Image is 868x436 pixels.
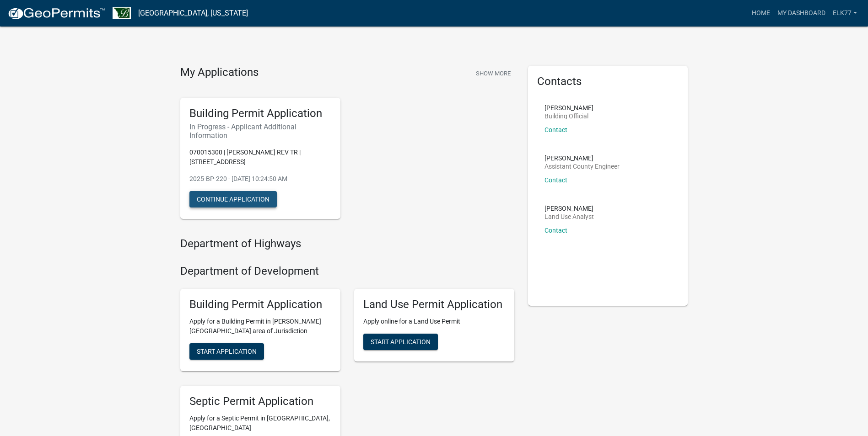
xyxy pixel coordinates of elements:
[545,163,620,170] p: Assistant County Engineer
[189,122,331,140] h6: In Progress - Applicant Additional Information
[537,75,679,88] h5: Contacts
[363,298,505,311] h5: Land Use Permit Application
[545,113,593,119] p: Building Official
[189,395,331,408] h5: Septic Permit Application
[180,237,514,250] h4: Department of Highways
[113,7,131,19] img: Benton County, Minnesota
[545,155,620,161] p: [PERSON_NAME]
[189,317,331,336] p: Apply for a Building Permit in [PERSON_NAME][GEOGRAPHIC_DATA] area of Jurisdiction
[189,191,277,207] button: Continue Application
[545,227,567,234] a: Contact
[363,317,505,326] p: Apply online for a Land Use Permit
[180,265,514,278] h4: Department of Development
[774,5,829,22] a: My Dashboard
[545,205,594,212] p: [PERSON_NAME]
[189,174,331,184] p: 2025-BP-220 - [DATE] 10:24:50 AM
[138,5,248,21] a: [GEOGRAPHIC_DATA], [US_STATE]
[180,66,259,80] h4: My Applications
[189,414,331,433] p: Apply for a Septic Permit in [GEOGRAPHIC_DATA], [GEOGRAPHIC_DATA]
[371,338,431,346] span: Start Application
[189,107,331,120] h5: Building Permit Application
[748,5,774,22] a: Home
[829,5,861,22] a: elk77
[545,176,567,184] a: Contact
[545,213,594,220] p: Land Use Analyst
[363,334,438,350] button: Start Application
[545,126,567,133] a: Contact
[189,298,331,311] h5: Building Permit Application
[189,148,331,167] p: 070015300 | [PERSON_NAME] REV TR | [STREET_ADDRESS]
[545,105,593,111] p: [PERSON_NAME]
[189,343,264,360] button: Start Application
[472,66,514,81] button: Show More
[197,348,257,355] span: Start Application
